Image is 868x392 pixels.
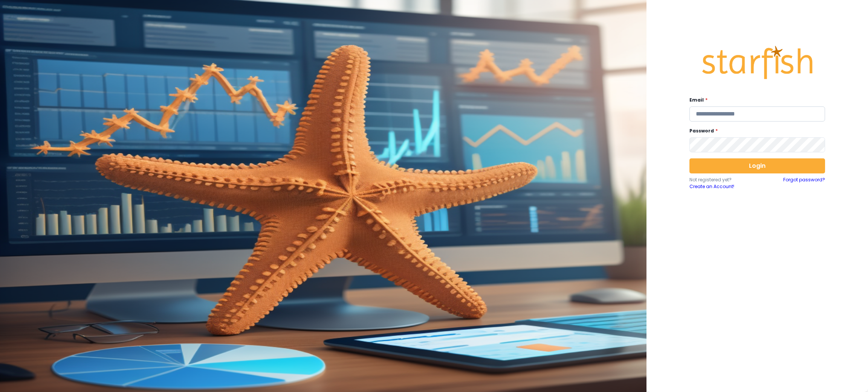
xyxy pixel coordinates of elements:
[689,176,757,183] p: Not registered yet?
[689,158,825,173] button: Login
[783,176,825,190] a: Forgot password?
[701,39,814,86] img: Logo.42cb71d561138c82c4ab.png
[689,128,821,134] label: Password
[689,97,821,103] label: Email
[689,183,757,190] a: Create an Account!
